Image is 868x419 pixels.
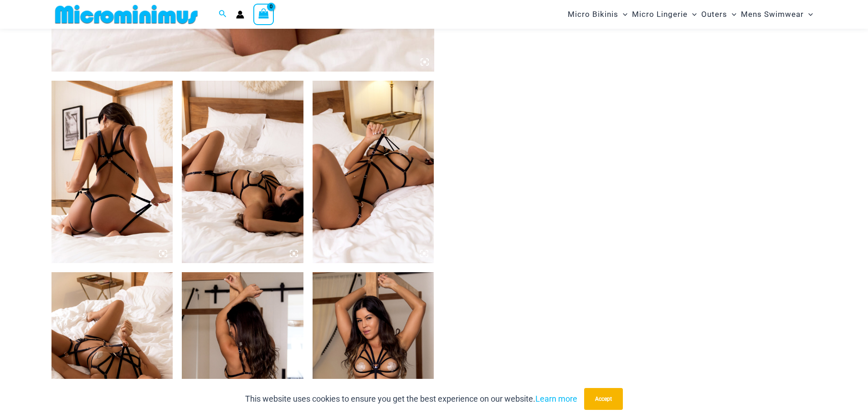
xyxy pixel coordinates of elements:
[51,81,173,263] img: Sweetest Obsession Black 1129 Bra 6119 Bottom 1939 Bodysuit
[739,3,815,26] a: Mens SwimwearMenu ToggleMenu Toggle
[699,3,739,26] a: OutersMenu ToggleMenu Toggle
[219,9,227,20] a: Search icon link
[632,3,688,26] span: Micro Lingerie
[741,3,804,26] span: Mens Swimwear
[313,81,434,263] img: Sweetest Obsession Black 1129 Bra 6119 Bottom 1939 Bodysuit
[568,3,618,26] span: Micro Bikinis
[253,4,274,25] a: View Shopping Cart, empty
[182,81,303,263] img: Sweetest Obsession Black 1129 Bra 6119 Bottom 1939 Bodysuit
[701,3,727,26] span: Outers
[535,394,577,403] a: Learn more
[51,4,201,25] img: MM SHOP LOGO FLAT
[245,392,577,406] p: This website uses cookies to ensure you get the best experience on our website.
[584,388,623,410] button: Accept
[618,3,627,26] span: Menu Toggle
[804,3,813,26] span: Menu Toggle
[565,3,630,26] a: Micro BikinisMenu ToggleMenu Toggle
[564,1,817,27] nav: Site Navigation
[727,3,736,26] span: Menu Toggle
[688,3,697,26] span: Menu Toggle
[236,10,244,19] a: Account icon link
[630,3,699,26] a: Micro LingerieMenu ToggleMenu Toggle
